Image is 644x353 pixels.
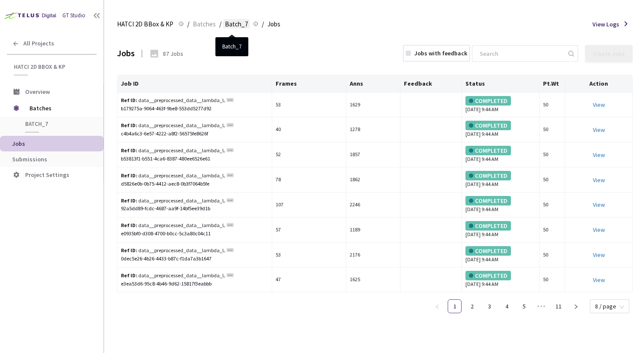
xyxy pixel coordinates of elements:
[482,299,496,313] li: 3
[272,267,346,292] td: 47
[272,117,346,142] td: 40
[121,197,137,204] b: Ref ID:
[465,271,511,280] div: COMPLETED
[573,304,579,309] span: right
[346,117,400,142] td: 1278
[465,299,479,313] li: 2
[121,122,137,128] b: Ref ID:
[121,205,268,213] div: 92a5dd89-fcdc-4687-aa9f-14bf5ee39d1b
[12,155,47,163] span: Submissions
[593,226,605,234] a: View
[225,19,248,29] span: Batch_7
[121,180,268,188] div: d5826e0b-0b75-4412-aec8-0b3f7064b5fe
[121,172,225,180] div: data__preprocessed_data__lambda_UndistortFrames__20250414_122453/
[163,49,183,58] div: 87 Jobs
[465,221,511,231] div: COMPLETED
[465,146,511,155] div: COMPLETED
[121,97,137,103] b: Ref ID:
[540,243,565,268] td: 50
[534,299,548,313] li: Next 5 Pages
[465,171,535,189] div: [DATE] 9:44 AM
[593,126,605,134] a: View
[272,142,346,167] td: 52
[272,75,346,93] th: Frames
[346,193,400,218] td: 2246
[346,75,400,93] th: Anns
[219,19,221,29] li: /
[267,19,280,29] span: Jobs
[187,19,189,29] li: /
[272,167,346,193] td: 78
[117,47,135,60] div: Jobs
[465,121,511,130] div: COMPLETED
[121,221,225,230] div: data__preprocessed_data__lambda_UndistortFrames__20250403_105617/
[12,140,25,148] span: Jobs
[346,243,400,268] td: 2176
[465,196,535,214] div: [DATE] 9:44 AM
[569,299,583,313] li: Next Page
[540,167,565,193] td: 50
[593,50,625,57] div: Create Jobs
[465,96,511,106] div: COMPLETED
[121,122,225,130] div: data__preprocessed_data__lambda_UndistortFrames__20250407_160207/
[25,171,69,179] span: Project Settings
[517,300,530,313] a: 5
[465,196,511,205] div: COMPLETED
[272,243,346,268] td: 53
[593,251,605,259] a: View
[346,218,400,243] td: 1189
[121,222,137,228] b: Ref ID:
[121,272,225,280] div: data__preprocessed_data__lambda_UndistortFrames__20250414_113700/
[117,75,272,93] th: Job ID
[121,172,137,179] b: Ref ID:
[62,12,85,20] div: GT Studio
[517,299,531,313] li: 5
[272,193,346,218] td: 107
[552,300,565,313] a: 11
[565,75,633,93] th: Action
[430,299,444,313] button: left
[121,280,268,288] div: e3ea53d6-95c8-4b46-9d62-15817f3eabbb
[435,304,440,309] span: left
[593,201,605,209] a: View
[191,19,218,29] a: Batches
[540,193,565,218] td: 50
[593,176,605,184] a: View
[462,75,539,93] th: Status
[500,300,513,313] a: 4
[29,99,89,117] span: Batches
[593,276,605,284] a: View
[465,221,535,239] div: [DATE] 9:44 AM
[23,40,54,47] span: All Projects
[121,272,137,279] b: Ref ID:
[25,120,89,128] span: Batch_7
[540,93,565,118] td: 50
[121,130,268,138] div: c4b4a6c3-6e57-4222-a8f2-56575fe8626f
[193,19,216,29] span: Batches
[272,93,346,118] td: 53
[121,147,225,155] div: data__preprocessed_data__lambda_UndistortFrames__20250408_111958/
[465,121,535,138] div: [DATE] 9:44 AM
[593,151,605,159] a: View
[121,105,268,113] div: b179275a-9064-463f-9be8-553dd5277d92
[465,146,535,164] div: [DATE] 9:44 AM
[448,300,461,313] a: 1
[595,300,624,313] span: 8 / page
[430,299,444,313] li: Previous Page
[117,19,173,29] span: HATCI 2D BBox & KP
[272,218,346,243] td: 57
[346,142,400,167] td: 1857
[400,75,462,93] th: Feedback
[465,271,535,289] div: [DATE] 9:44 AM
[414,49,467,58] div: Jobs with feedback
[121,96,225,105] div: data__preprocessed_data__lambda_UndistortFrames__20250401_134710/
[593,101,605,109] a: View
[121,255,268,263] div: 0dec5e26-4b26-4433-b87c-f1da7a3b1647
[121,247,225,255] div: data__preprocessed_data__lambda_UndistortFrames__20250403_114023/
[475,46,567,61] input: Search
[590,299,629,310] div: Page Size
[465,246,535,264] div: [DATE] 9:44 AM
[346,167,400,193] td: 1862
[500,299,514,313] li: 4
[25,88,50,96] span: Overview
